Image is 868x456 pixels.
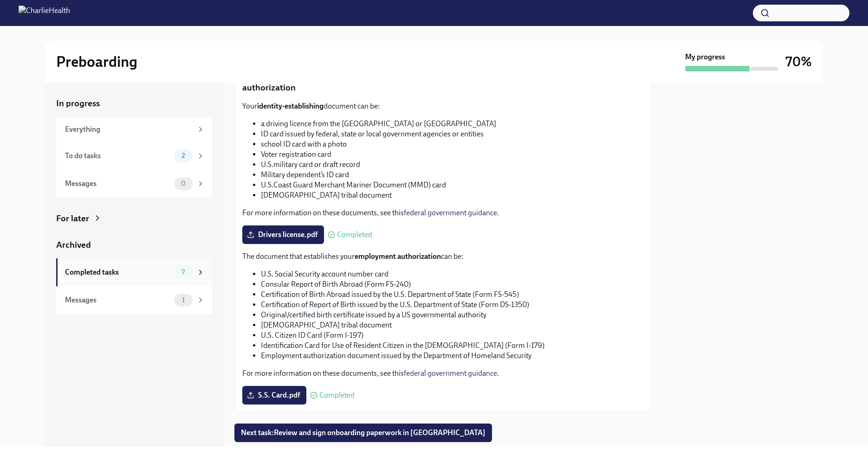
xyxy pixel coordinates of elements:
[56,170,212,198] a: Messages0
[261,340,644,351] li: Identification Card for Use of Resident Citizen in the [DEMOGRAPHIC_DATA] (Form I-179)
[19,6,70,20] img: CharlieHealth
[261,119,644,129] li: a driving licence from the [GEOGRAPHIC_DATA] or [GEOGRAPHIC_DATA]
[261,269,644,279] li: U.S. Social Security account number card
[249,391,300,400] span: S.S. Card.pdf
[65,124,193,135] div: Everything
[257,102,324,110] strong: identity-establishing
[337,231,372,238] span: Completed
[261,170,644,180] li: Military dependent’s ID card
[242,251,644,262] p: The document that establishes your can be:
[261,190,644,200] li: [DEMOGRAPHIC_DATA] tribal document
[65,267,170,277] div: Completed tasks
[319,392,355,399] span: Completed
[65,179,170,189] div: Messages
[242,386,306,405] label: S.S. Card.pdf
[56,239,212,251] a: Archived
[234,424,492,442] button: Next task:Review and sign onboarding paperwork in [GEOGRAPHIC_DATA]
[261,320,644,330] li: [DEMOGRAPHIC_DATA] tribal document
[56,117,212,142] a: Everything
[261,289,644,300] li: Certification of Birth Abroad issued by the U.S. Department of State (Form FS-545)
[785,53,812,70] h3: 70%
[176,269,190,276] span: 7
[56,142,212,170] a: To do tasks2
[355,252,441,261] strong: employment authorization
[261,300,644,310] li: Certification of Report of Birth issued by the U.S. Department of State (Form DS-1350)
[242,368,644,379] p: For more information on these documents, see this .
[404,369,497,378] a: federal government guidance
[56,258,212,286] a: Completed tasks7
[261,180,644,190] li: U.S.Coast Guard Merchant Mariner Document (MMD) card
[56,97,212,109] a: In progress
[685,52,725,62] strong: My progress
[261,160,644,170] li: U.S.military card or draft record
[261,129,644,139] li: ID card issued by federal, state or local government agencies or entities
[242,101,644,111] p: Your document can be:
[176,296,190,303] span: 1
[261,149,644,160] li: Voter registration card
[56,212,89,225] div: For later
[242,225,324,244] label: Drivers license.pdf
[56,286,212,314] a: Messages1
[261,279,644,289] li: Consular Report of Birth Abroad (Form FS-240)
[56,52,137,71] h2: Preboarding
[242,208,644,218] p: For more information on these documents, see this .
[65,151,170,161] div: To do tasks
[175,180,191,187] span: 0
[261,330,644,340] li: U.S. Citizen ID Card (Form I-197)
[241,428,486,437] span: Next task : Review and sign onboarding paperwork in [GEOGRAPHIC_DATA]
[404,208,497,217] a: federal government guidance
[261,351,644,361] li: Employment authorization document issued by the Department of Homeland Security
[56,212,212,225] a: For later
[261,139,644,149] li: school ID card with a photo
[65,295,170,305] div: Messages
[176,152,190,159] span: 2
[249,230,317,239] span: Drivers license.pdf
[261,310,644,320] li: Original/certified birth certificate issued by a US governmental authority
